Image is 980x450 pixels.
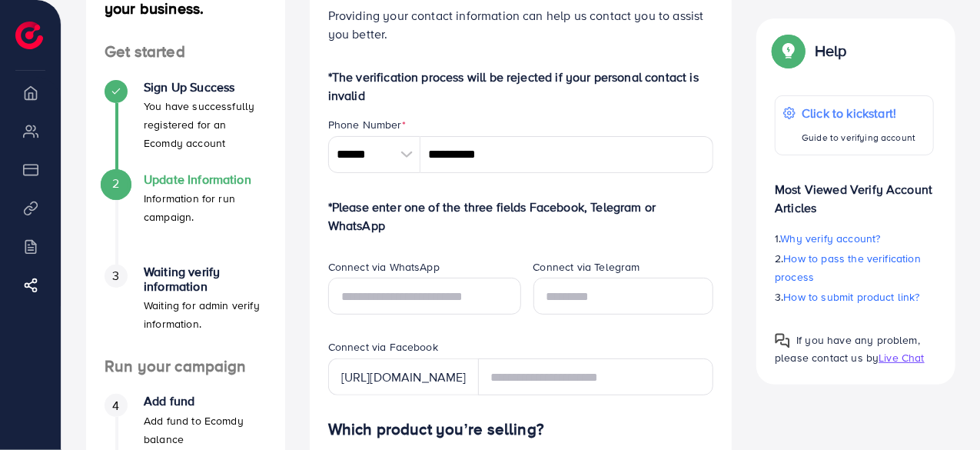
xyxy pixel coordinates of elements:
[775,37,802,65] img: Popup guide
[144,97,267,152] p: You have successfully registered for an Ecomdy account
[112,175,119,192] span: 2
[144,394,267,408] h4: Add fund
[144,189,267,226] p: Information for run campaign.
[112,397,119,415] span: 4
[784,289,920,305] span: How to submit product link?
[15,22,43,49] img: logo
[144,296,267,333] p: Waiting for admin verify information.
[775,251,921,285] span: How to pass the verification process
[144,172,267,187] h4: Update Information
[86,80,285,172] li: Sign Up Success
[328,68,714,105] p: *The verification process will be rejected if your personal contact is invalid
[815,42,847,60] p: Help
[328,358,479,395] div: [URL][DOMAIN_NAME]
[328,339,438,355] label: Connect via Facebook
[144,265,267,294] h4: Waiting verify information
[915,381,968,438] iframe: Chat
[86,265,285,357] li: Waiting verify information
[879,350,924,365] span: Live Chat
[775,249,934,286] p: 2.
[802,128,915,147] p: Guide to verifying account
[775,333,790,348] img: Popup guide
[775,168,934,217] p: Most Viewed Verify Account Articles
[112,267,119,285] span: 3
[775,288,934,306] p: 3.
[86,172,285,265] li: Update Information
[802,104,915,122] p: Click to kickstart!
[144,80,267,95] h4: Sign Up Success
[86,42,285,62] h4: Get started
[328,117,406,132] label: Phone Number
[328,420,714,439] h4: Which product you’re selling?
[328,259,440,275] label: Connect via WhatsApp
[86,357,285,376] h4: Run your campaign
[328,6,714,43] p: Providing your contact information can help us contact you to assist you better.
[328,198,714,235] p: *Please enter one of the three fields Facebook, Telegram or WhatsApp
[144,412,267,448] p: Add fund to Ecomdy balance
[775,229,934,248] p: 1.
[533,259,640,275] label: Connect via Telegram
[775,332,920,365] span: If you have any problem, please contact us by
[781,231,881,246] span: Why verify account?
